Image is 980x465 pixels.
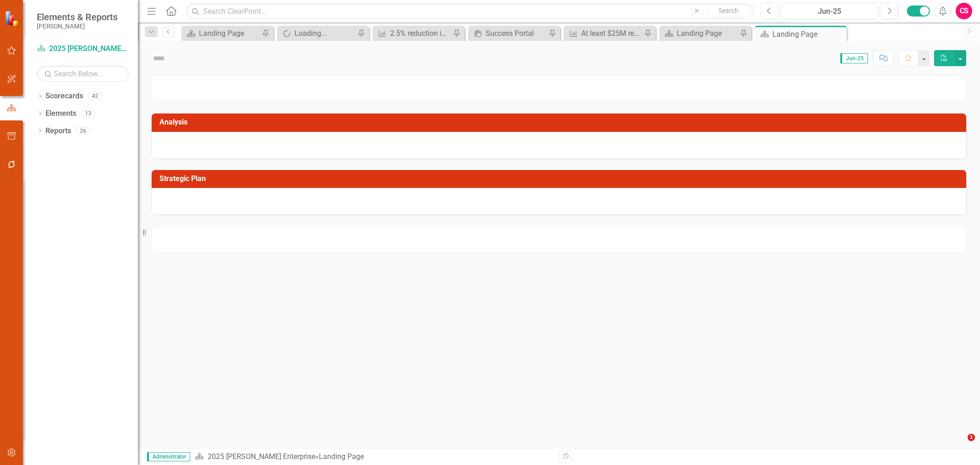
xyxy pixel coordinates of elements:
div: Jun-25 [784,6,875,17]
input: Search ClearPoint... [186,3,754,19]
h3: Analysis [159,118,962,126]
a: Scorecards [45,91,83,102]
a: Success Portal [470,28,546,39]
div: Success Portal [486,28,546,39]
img: ClearPoint Strategy [5,10,21,26]
div: 13 [81,110,96,118]
a: 2.5% reduction in direct & indirect material costs (~$100M) [375,28,451,39]
div: » [195,452,552,462]
button: Jun-25 [781,3,878,19]
div: Loading... [295,28,355,39]
button: Search [706,5,752,17]
a: At least $25M reduction in direct & indirect material costs [566,28,642,39]
button: CS [956,3,972,19]
div: Landing Page [677,28,737,39]
img: Not Defined [152,51,166,66]
a: Loading... [279,28,355,39]
a: 2025 [PERSON_NAME] Enterprise [37,44,129,54]
a: Elements [45,108,76,119]
a: Landing Page [662,28,737,39]
div: 2.5% reduction in direct & indirect material costs (~$100M) [390,28,451,39]
div: 26 [76,127,91,135]
a: 2025 [PERSON_NAME] Enterprise [208,452,315,461]
span: Administrator [147,452,190,461]
div: At least $25M reduction in direct & indirect material costs [581,28,642,39]
input: Search Below... [37,66,129,82]
span: Search [719,7,738,14]
a: Reports [45,126,71,136]
small: [PERSON_NAME] [37,23,118,30]
div: Landing Page [199,28,260,39]
span: Jun-25 [840,53,868,63]
h3: Strategic Plan [159,175,962,183]
div: Landing Page [319,452,364,461]
div: 42 [88,92,102,100]
iframe: Intercom live chat [949,434,971,456]
span: 1 [968,434,975,441]
a: Landing Page [184,28,260,39]
div: Landing Page [772,28,844,40]
span: Elements & Reports [37,11,118,23]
